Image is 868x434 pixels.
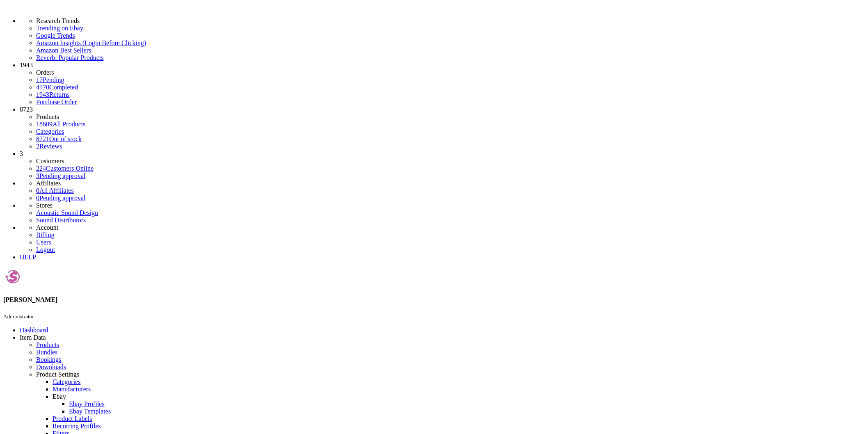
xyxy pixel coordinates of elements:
a: HELP [20,254,36,260]
a: Reverb: Popular Products [36,54,865,62]
li: Stores [36,202,865,209]
a: Dashboard [20,327,48,333]
span: 8721 [36,135,49,142]
span: 3 [36,172,39,179]
a: Manufacturers [53,386,91,393]
a: Categories [36,128,64,135]
a: Products [36,341,59,348]
a: Acoustic Sound Design [36,209,98,216]
span: 3 [20,150,23,157]
a: Ebay [53,393,66,400]
a: Amazon Best Sellers [36,47,865,54]
a: Users [36,239,51,246]
li: Orders [36,69,865,76]
span: 2 [36,143,39,150]
a: 0Pending approval [36,194,85,201]
a: Downloads [36,363,66,370]
a: 17Pending [36,76,865,84]
span: 0 [36,187,39,194]
a: Billing [36,231,54,238]
span: 18609 [36,121,53,128]
a: 224Customers Online [36,165,94,172]
a: Amazon Insights (Login Before Clicking) [36,39,865,47]
li: Affiliates [36,180,865,187]
a: Ebay Templates [69,408,111,415]
span: 0 [36,194,39,201]
span: Item Data [20,334,46,341]
a: Purchase Order [36,98,77,105]
span: Product Settings [36,371,79,378]
li: Research Trends [36,17,865,25]
a: Ebay Profiles [69,400,105,407]
small: Administrator [3,313,34,320]
a: 1943Returns [36,91,70,98]
span: 4570 [36,84,49,91]
li: Customers [36,158,865,165]
a: Logout [36,246,55,253]
a: 4570Completed [36,84,78,91]
a: Google Trends [36,32,865,39]
a: 2Reviews [36,143,62,150]
h4: [PERSON_NAME] [3,296,865,304]
a: 0All Affiliates [36,187,74,194]
a: Trending on Ebay [36,25,865,32]
span: 1943 [36,91,49,98]
img: creinschmidt [3,267,22,286]
span: 1943 [20,62,33,69]
a: Sound Distributors [36,217,86,224]
li: Products [36,113,865,121]
a: 18609All Products [36,121,85,128]
a: Bundles [36,349,57,356]
a: 3Pending approval [36,172,85,179]
a: 8721Out of stock [36,135,82,142]
a: Recurring Profiles [53,423,101,429]
span: 17 [36,76,43,83]
a: Bookings [36,356,61,363]
a: Product Labels [53,415,92,422]
a: Categories [53,378,80,385]
li: Account [36,224,865,231]
span: 8723 [20,106,33,113]
span: 224 [36,165,46,172]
